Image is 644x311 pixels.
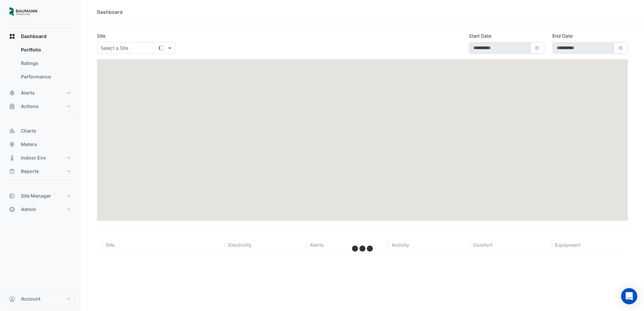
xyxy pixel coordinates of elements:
[5,138,75,151] button: Meters
[21,193,51,199] span: Site Manager
[469,32,491,39] label: Start Date
[228,242,252,248] span: Electricity
[8,5,38,19] img: Company Logo
[5,100,75,113] button: Actions
[5,43,75,86] div: Dashboard
[21,168,39,175] span: Reports
[97,8,123,15] div: Dashboard
[392,242,409,248] span: Activity
[15,70,75,83] a: Performance
[21,103,39,110] span: Actions
[21,141,37,148] span: Meters
[21,90,35,96] span: Alerts
[97,32,105,39] label: Site
[15,43,75,57] a: Portfolio
[9,90,15,96] app-icon: Alerts
[9,128,15,134] app-icon: Charts
[555,242,580,248] span: Equipment
[5,124,75,138] button: Charts
[5,165,75,178] button: Reports
[9,154,15,161] app-icon: Indoor Env
[15,57,75,70] a: Ratings
[9,103,15,110] app-icon: Actions
[5,292,75,306] button: Account
[21,296,40,302] span: Account
[9,193,15,199] app-icon: Site Manager
[310,242,324,248] span: Alerts
[21,206,36,213] span: Admin
[5,30,75,43] button: Dashboard
[21,33,46,40] span: Dashboard
[5,151,75,165] button: Indoor Env
[552,32,573,39] label: End Date
[621,288,637,304] div: Open Intercom Messenger
[5,189,75,203] button: Site Manager
[106,242,115,248] span: Site
[9,168,15,175] app-icon: Reports
[9,33,15,40] app-icon: Dashboard
[9,141,15,148] app-icon: Meters
[473,242,492,248] span: Comfort
[9,206,15,213] app-icon: Admin
[5,203,75,216] button: Admin
[21,128,36,134] span: Charts
[21,154,46,161] span: Indoor Env
[5,86,75,100] button: Alerts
